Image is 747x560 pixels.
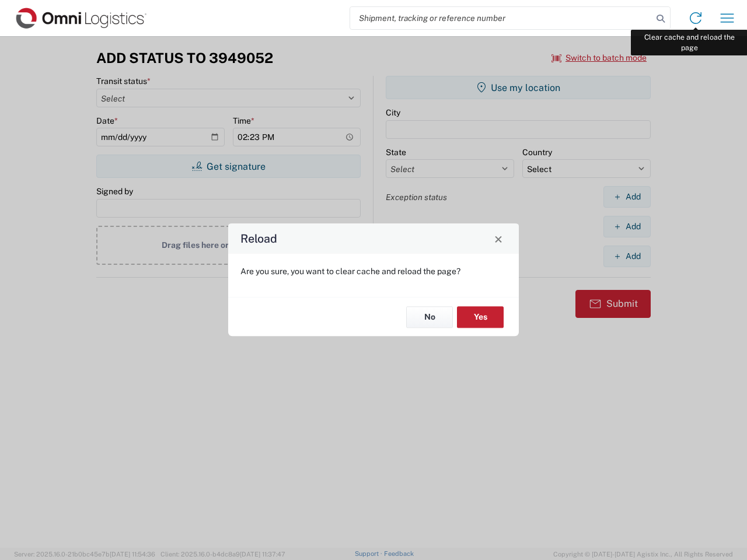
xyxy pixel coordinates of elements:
p: Are you sure, you want to clear cache and reload the page? [240,266,507,276]
input: Shipment, tracking or reference number [350,7,652,29]
button: Close [490,230,507,247]
button: Yes [457,306,504,328]
h4: Reload [240,230,277,247]
button: No [406,306,453,328]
